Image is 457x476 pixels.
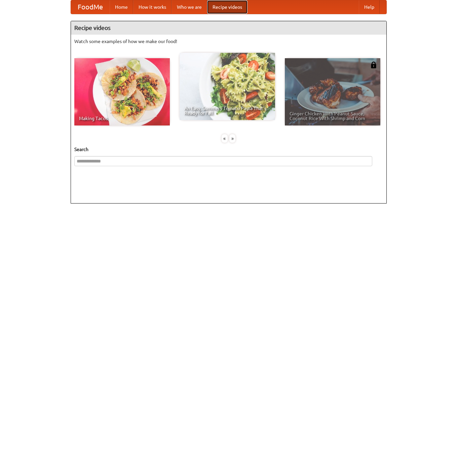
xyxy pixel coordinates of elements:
a: Recipe videos [207,0,247,14]
span: An Easy, Summery Tomato Pasta That's Ready for Fall [184,106,270,115]
span: Making Tacos [79,116,165,121]
a: Who we are [172,0,207,14]
a: Home [110,0,133,14]
a: Making Tacos [74,58,170,125]
h5: Search [74,146,383,153]
a: Help [359,0,380,14]
div: » [229,134,235,143]
div: « [222,134,228,143]
p: Watch some examples of how we make our food! [74,38,383,45]
h4: Recipe videos [71,21,386,35]
a: How it works [133,0,172,14]
a: An Easy, Summery Tomato Pasta That's Ready for Fall [180,53,275,120]
img: 483408.png [370,62,377,68]
a: FoodMe [71,0,110,14]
